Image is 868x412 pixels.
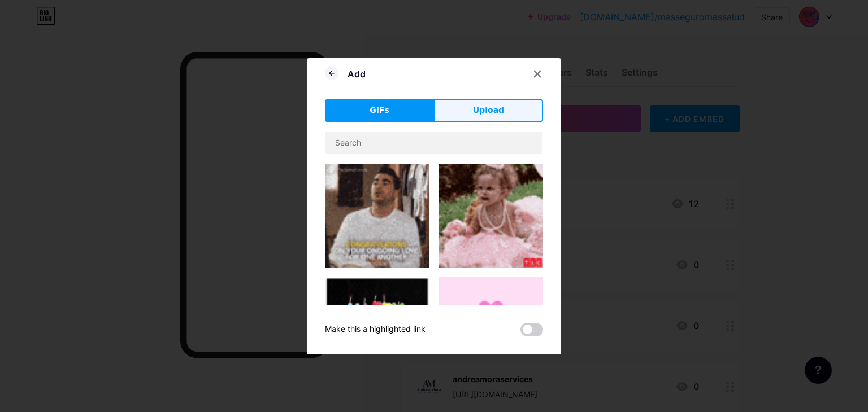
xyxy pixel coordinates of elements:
div: Make this a highlighted link [325,323,426,336]
span: GIFs [370,104,389,116]
input: Search [325,132,542,154]
button: GIFs [325,99,434,122]
img: Gihpy [325,164,429,268]
span: Upload [473,104,504,116]
img: Gihpy [325,277,429,352]
button: Upload [434,99,543,122]
div: Add [348,67,366,81]
img: Gihpy [439,164,543,268]
img: Gihpy [439,277,543,382]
